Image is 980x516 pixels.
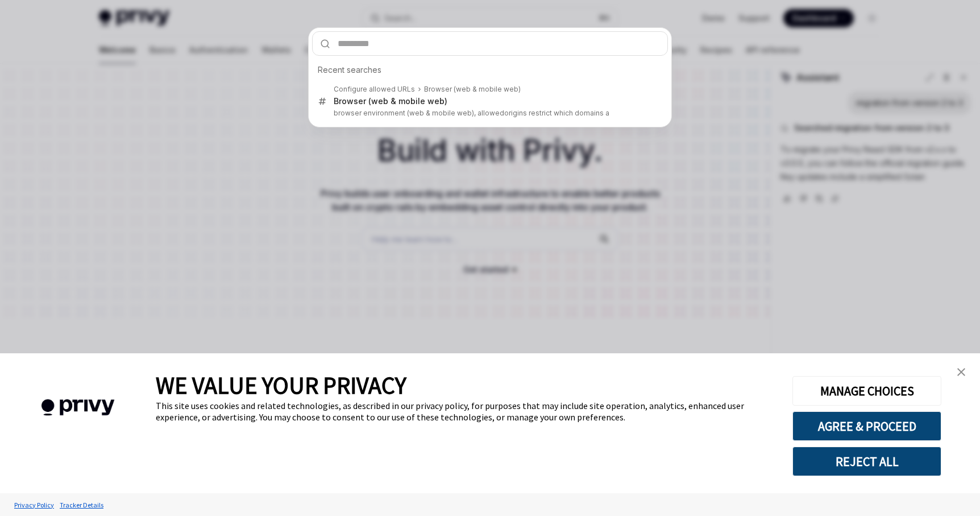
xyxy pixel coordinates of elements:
div: Browser (web & mobile web) [334,96,447,106]
button: AGREE & PROCEED [792,411,941,441]
img: company logo [17,383,139,432]
a: Privacy Policy [11,495,57,515]
img: close banner [957,368,965,376]
button: REJECT ALL [792,447,941,476]
a: Tracker Details [57,495,106,515]
span: WE VALUE YOUR PRIVACY [156,370,406,400]
a: close banner [950,361,973,383]
span: Recent searches [318,64,381,76]
div: This site uses cookies and related technologies, as described in our privacy policy, for purposes... [156,400,775,423]
b: d [500,109,504,117]
p: browser environment (web & mobile web), allowe origins restrict which domains a [334,109,644,118]
div: Browser (web & mobile web) [424,85,521,94]
button: MANAGE CHOICES [792,376,941,406]
div: Configure allowed URLs [334,85,415,94]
